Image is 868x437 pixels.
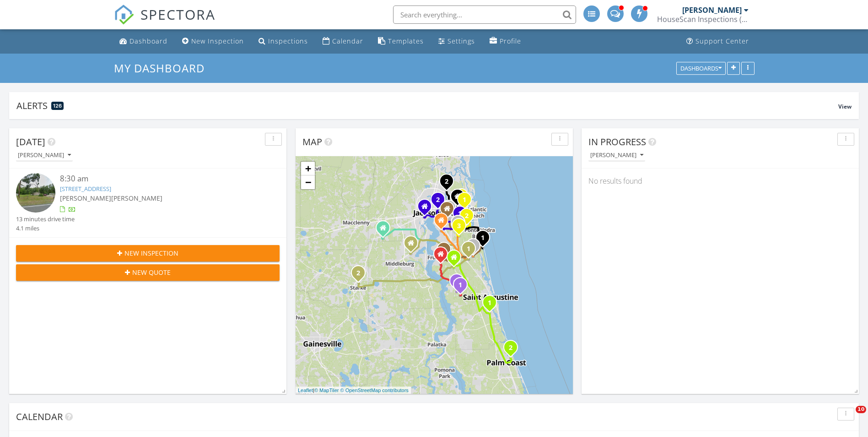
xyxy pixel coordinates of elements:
i: 3 [457,223,461,229]
div: 5 Guana Dr, PONTE VEDRA BEACH, FL 32082 [483,237,488,243]
div: 4119 Marianna Rd., Jacksonville FL 32217 [441,220,447,225]
i: 2 [442,247,446,253]
div: Settings [447,37,475,45]
span: New Quote [132,268,171,277]
a: New Inspection [178,33,248,50]
div: 1928 Brackland St, Jacksonville, FL 32206 [438,199,443,205]
a: My Dashboard [114,60,212,76]
button: [PERSON_NAME] [16,149,73,162]
div: New Inspection [191,37,244,45]
a: © MapTiler [314,388,339,393]
span: Calendar [16,410,63,423]
div: [PERSON_NAME] [590,152,643,158]
i: 2 [509,345,512,351]
div: 4495 Goldcrest Ln, Jacksonville, FL 32224 [467,215,472,221]
a: Leaflet [298,388,313,393]
div: Dashboards [680,65,722,71]
a: Zoom out [301,175,315,189]
div: 9212 Sugarland Dr, Jacksonville, FL 32256 [459,225,464,231]
div: 1421 Kipling Ln , Ponte Vedra , FL 32081 [469,248,474,254]
i: 2 [356,270,360,277]
div: Support Center [695,37,749,45]
div: Inspections [268,37,308,45]
a: SPECTORA [114,12,216,32]
div: Dashboard [129,37,167,45]
span: In Progress [588,136,646,148]
span: 126 [53,103,62,109]
a: © OpenStreetMap contributors [340,388,409,393]
img: streetview [16,173,55,213]
a: Inspections [255,33,312,50]
div: 183 Scotland Yard Blvd, Fruit Cove, FL 32259 [444,249,449,255]
a: Support Center [683,33,753,50]
span: 10 [856,406,866,413]
span: New Inspection [124,248,178,258]
span: [DATE] [16,136,45,148]
i: 1 [488,300,491,306]
span: SPECTORA [140,5,216,24]
i: 1 [471,243,475,250]
div: No results found [582,169,859,193]
div: 75 Brook Hills Dr , Ponte Vedra , FL 32081 [473,246,479,251]
div: 4.1 miles [16,224,75,233]
div: 8703 Harvest Moon Ln, Jacksonville FL 32234 [383,228,388,233]
i: 1 [481,235,485,241]
span: [PERSON_NAME] [111,194,162,202]
button: [PERSON_NAME] [588,149,645,162]
i: 1 [458,211,462,217]
div: 785 W Market Rd, Starke, FL 32091 [358,273,364,278]
div: [PERSON_NAME] [682,5,742,15]
button: New Quote [16,264,280,281]
button: Dashboards [676,62,726,75]
i: 2 [445,179,448,185]
div: Calendar [332,37,363,45]
div: 3322 Mayflower St., Jacksonville FL 32205 [425,206,430,212]
a: Settings [435,33,479,50]
i: 2 [436,197,440,203]
div: 12489 N Windy Willows Dr , Jacksonville, FL 32225 [464,199,470,205]
iframe: Intercom live chat [837,406,859,428]
div: Alerts [16,99,838,112]
div: 25 Knight Boxx Rd., Orange Park FL 32065 [411,243,416,248]
a: 8:30 am [STREET_ADDRESS] [PERSON_NAME][PERSON_NAME] 13 minutes drive time 4.1 miles [16,173,280,233]
a: [STREET_ADDRESS] [60,185,111,193]
span: Map [302,136,322,148]
div: 5240 County Road 208 , St. Augustine, FL 32092 [460,284,466,290]
i: 2 [465,213,469,219]
div: HouseScan Inspections (HOME) [657,15,749,24]
div: 4 Marina Point Pl , Palm Coast, FL 32137 [511,347,516,353]
div: 82 Andora St, St. Augustine, FL 32086 [490,302,495,308]
div: 8:30 am [60,173,258,185]
div: Profile [500,37,521,45]
div: 113 Crown Wheel Cir, Fruit Cove FL 32259 [441,254,446,259]
div: 13 minutes drive time [16,215,75,224]
i: 1 [458,282,462,289]
div: Templates [388,37,424,45]
div: 3131 Little Kern Ln, Jacksonville, FL 32226 [447,181,452,186]
span: [PERSON_NAME] [60,194,111,202]
a: Dashboard [116,33,171,50]
a: Templates [374,33,427,50]
div: 1019 Acapulco Rd., Jacksonville FL 32216 [447,208,453,214]
img: The Best Home Inspection Software - Spectora [114,5,134,25]
button: New Inspection [16,245,280,262]
div: [PERSON_NAME] [18,152,71,158]
a: Zoom in [301,162,315,175]
div: 324 John's Creek Pkwy, St. Augustine FL 32092 [454,257,459,262]
i: 1 [467,246,470,252]
span: View [838,103,852,110]
div: | [296,387,411,394]
i: 1 [463,197,466,203]
input: Search everything... [393,5,576,24]
a: Calendar [319,33,367,50]
a: Company Profile [486,33,525,50]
